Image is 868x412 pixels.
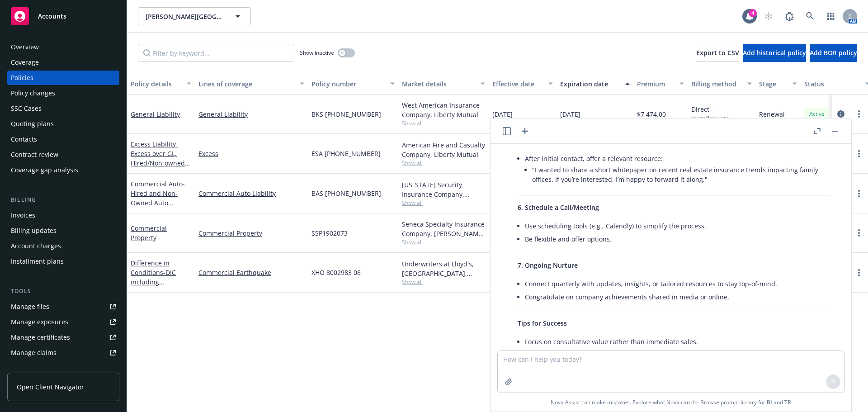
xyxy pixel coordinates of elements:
[11,86,55,100] div: Policy changes
[7,315,119,329] span: Manage exposures
[402,238,485,246] span: Show all
[11,346,57,360] div: Manage claims
[755,73,801,95] button: Stage
[11,315,68,329] div: Manage exposures
[801,7,819,25] a: Search
[138,44,294,62] input: Filter by keyword...
[7,330,119,345] a: Manage certificates
[759,79,787,89] div: Stage
[7,55,119,70] a: Coverage
[7,361,119,375] a: Manage BORs
[11,101,42,116] div: SSC Cases
[11,117,54,131] div: Quoting plans
[198,79,294,89] div: Lines of coverage
[11,132,37,147] div: Contacts
[7,147,119,162] a: Contract review
[11,208,35,223] div: Invoices
[7,299,119,314] a: Manage files
[198,109,304,119] a: General Liability
[854,227,864,238] a: more
[311,149,381,158] span: ESA [PHONE_NUMBER]
[7,132,119,147] a: Contacts
[131,140,188,177] a: Excess Liability
[759,109,785,119] span: Renewal
[402,100,485,119] div: West American Insurance Company, Liberty Mutual
[402,140,485,159] div: American Fire and Casualty Company, Liberty Mutual
[7,101,119,116] a: SSC Cases
[402,180,485,199] div: [US_STATE] Security Insurance Company, Liberty Mutual
[525,335,831,348] li: Focus on consultative value rather than immediate sales.
[691,79,742,89] div: Billing method
[131,224,167,242] a: Commercial Property
[633,73,688,95] button: Premium
[518,203,599,212] span: 6. Schedule a Call/Meeting
[7,239,119,253] a: Account charges
[743,48,806,57] span: Add historical policy
[127,73,195,95] button: Policy details
[808,110,826,118] span: Active
[195,73,308,95] button: Lines of coverage
[402,278,485,286] span: Show all
[7,195,119,204] div: Billing
[11,361,53,375] div: Manage BORs
[402,159,485,167] span: Show all
[854,148,864,159] a: more
[131,180,185,217] a: Commercial Auto
[308,73,398,95] button: Policy number
[11,299,49,314] div: Manage files
[7,163,119,177] a: Coverage gap analysis
[7,117,119,131] a: Quoting plans
[492,79,543,89] div: Effective date
[804,79,859,89] div: Status
[7,4,119,29] a: Accounts
[402,199,485,207] span: Show all
[696,48,739,57] span: Export to CSV
[637,109,666,119] span: $7,474.00
[311,109,381,119] span: BKS [PHONE_NUMBER]
[398,73,489,95] button: Market details
[311,268,361,277] span: XHO 8002983 08
[525,152,831,188] li: After initial contact, offer a relevant resource:
[822,7,840,25] a: Switch app
[7,208,119,223] a: Invoices
[784,398,791,406] a: TR
[11,330,70,345] div: Manage certificates
[138,7,251,25] button: [PERSON_NAME][GEOGRAPHIC_DATA], LLC
[835,109,846,119] a: circleInformation
[7,40,119,54] a: Overview
[198,268,304,277] a: Commercial Earthquake
[402,79,475,89] div: Market details
[810,44,857,62] button: Add BOR policy
[854,267,864,278] a: more
[146,12,224,21] span: [PERSON_NAME][GEOGRAPHIC_DATA], LLC
[691,104,752,123] span: Direct - Installments
[11,254,64,269] div: Installment plans
[7,86,119,100] a: Policy changes
[759,7,778,25] a: Start snowing
[7,254,119,269] a: Installment plans
[767,398,772,406] a: BI
[131,79,181,89] div: Policy details
[532,163,831,186] li: "I wanted to share a short whitepaper on recent real estate insurance trends impacting family off...
[7,346,119,360] a: Manage claims
[560,109,580,119] span: [DATE]
[11,163,78,177] div: Coverage gap analysis
[525,219,831,232] li: Use scheduling tools (e.g., Calendly) to simplify the process.
[131,110,180,118] a: General Liability
[551,393,791,412] span: Nova Assist can make mistakes. Explore what Nova can do: Browse prompt library for and
[780,7,798,25] a: Report a Bug
[7,71,119,85] a: Policies
[11,147,58,162] div: Contract review
[525,277,831,290] li: Connect quarterly with updates, insights, or tailored resources to stay top-of-mind.
[198,228,304,238] a: Commercial Property
[402,219,485,238] div: Seneca Specialty Insurance Company, [PERSON_NAME] & [PERSON_NAME] Specialty Insurance Services, L...
[131,259,190,353] a: Difference in Conditions
[11,239,61,253] div: Account charges
[810,48,857,57] span: Add BOR policy
[7,287,119,296] div: Tools
[198,149,304,158] a: Excess
[489,73,557,95] button: Effective date
[557,73,633,95] button: Expiration date
[7,223,119,238] a: Billing updates
[743,44,806,62] button: Add historical policy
